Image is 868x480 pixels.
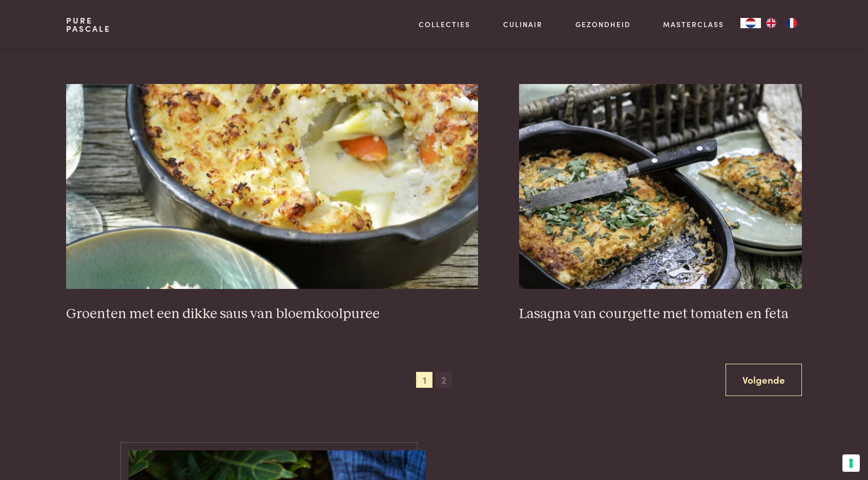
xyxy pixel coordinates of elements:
a: Collecties [419,19,470,30]
a: Volgende [726,364,802,396]
img: Lasagna van courgette met tomaten en feta [519,84,802,289]
div: Language [740,18,761,28]
ul: Language list [761,18,802,28]
a: EN [761,18,781,28]
span: 1 [416,372,432,388]
h3: Groenten met een dikke saus van bloemkoolpuree [66,305,479,323]
a: NL [740,18,761,28]
a: Culinair [503,19,543,30]
span: 2 [436,372,452,388]
img: Groenten met een dikke saus van bloemkoolpuree [66,84,479,289]
a: PurePascale [66,16,111,33]
button: Uw voorkeuren voor toestemming voor trackingtechnologieën [842,454,860,472]
aside: Language selected: Nederlands [740,18,802,28]
a: Groenten met een dikke saus van bloemkoolpuree Groenten met een dikke saus van bloemkoolpuree [66,84,479,323]
a: FR [781,18,802,28]
a: Gezondheid [575,19,631,30]
a: Lasagna van courgette met tomaten en feta Lasagna van courgette met tomaten en feta [519,84,802,323]
a: Masterclass [663,19,724,30]
h3: Lasagna van courgette met tomaten en feta [519,305,802,323]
